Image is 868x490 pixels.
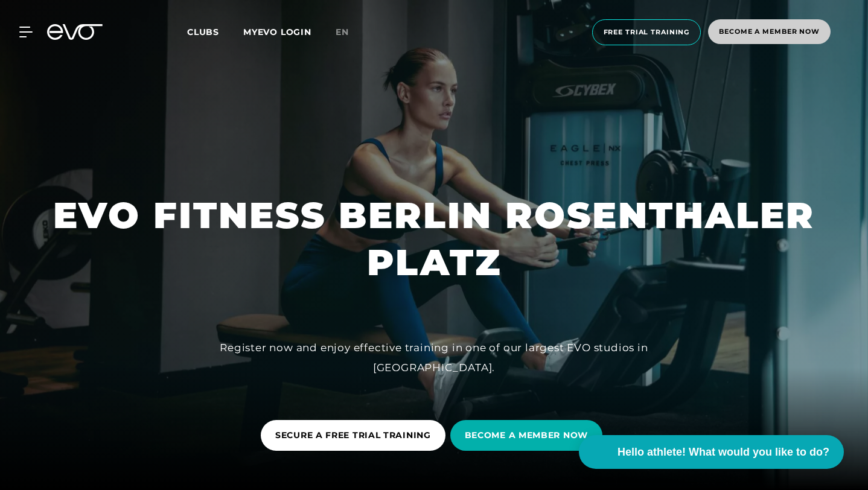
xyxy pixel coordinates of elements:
[604,28,690,36] font: Free trial training
[719,27,820,36] font: Become a member now
[187,26,243,37] a: Clubs
[220,342,648,373] font: Register now and enjoy effective training in one of our largest EVO studios in [GEOGRAPHIC_DATA].
[465,430,588,441] font: BECOME A MEMBER NOW
[261,411,450,460] a: SECURE A FREE TRIAL TRAINING
[579,435,844,469] button: Hello athlete! What would you like to do?
[336,25,363,39] a: en
[275,430,431,441] font: SECURE A FREE TRIAL TRAINING
[589,19,705,45] a: Free trial training
[336,27,349,37] font: en
[243,27,311,37] a: MYEVO LOGIN
[704,19,834,45] a: Become a member now
[450,411,607,460] a: BECOME A MEMBER NOW
[617,446,829,458] font: Hello athlete! What would you like to do?
[53,193,828,284] font: EVO FITNESS BERLIN ROSENTHALER PLATZ
[187,27,219,37] font: Clubs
